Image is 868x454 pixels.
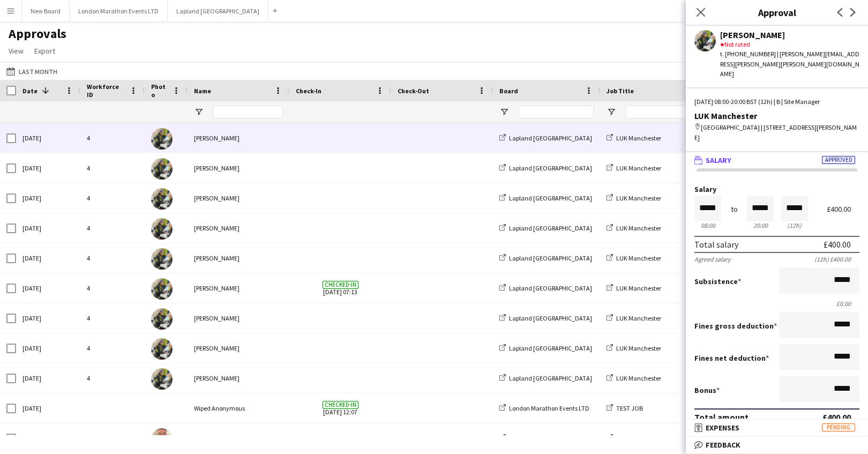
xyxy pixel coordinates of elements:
div: [GEOGRAPHIC_DATA] | [STREET_ADDRESS][PERSON_NAME] [694,123,859,142]
div: t. [PHONE_NUMBER] | [PERSON_NAME][EMAIL_ADDRESS][PERSON_NAME][PERSON_NAME][DOMAIN_NAME] [720,49,859,79]
div: 20:00 [747,221,774,229]
div: £0.00 [694,300,859,308]
span: Lapland [GEOGRAPHIC_DATA] [509,314,592,322]
a: Lapland [GEOGRAPHIC_DATA] [499,254,592,262]
a: TEST JOB [607,404,643,412]
img: Oliver Kent [151,278,173,300]
div: £400.00 [827,205,859,213]
div: [DATE] [16,333,80,363]
a: Lapland [GEOGRAPHIC_DATA] [499,344,592,352]
div: [PERSON_NAME] [188,363,289,393]
span: LUK Manchester [616,254,661,262]
span: Job Title [607,87,634,95]
span: LUK Manchester [616,224,661,232]
a: Lapland [GEOGRAPHIC_DATA] [499,164,592,172]
div: LUK Manchester [694,111,859,121]
div: £400.00 [822,412,851,422]
span: Photo [151,83,168,99]
button: Open Filter Menu [607,107,616,117]
img: Oliver Kent [151,308,173,330]
img: Oliver Kent [151,338,173,360]
div: [DATE] [16,213,80,243]
div: (12h) £400.00 [814,255,859,263]
a: Lapland [GEOGRAPHIC_DATA] [499,194,592,202]
input: Board Filter Input [519,106,594,118]
div: [DATE] [16,123,80,153]
span: Feedback [706,440,740,450]
span: Date [23,87,38,95]
div: [PERSON_NAME] [188,273,289,303]
a: LUK Manchester [607,194,661,202]
a: Lapland [GEOGRAPHIC_DATA] [499,314,592,322]
button: Open Filter Menu [194,107,204,117]
span: Lapland [GEOGRAPHIC_DATA] [509,194,592,202]
a: LUK Manchester [607,224,661,232]
div: [PERSON_NAME] [188,423,289,453]
a: Export [30,44,59,58]
div: [PERSON_NAME] [188,213,289,243]
button: Lapland [GEOGRAPHIC_DATA] [168,1,268,21]
span: LUK Manchester [616,134,661,142]
div: Agreed salary [694,255,731,263]
a: LUK Manchester [607,254,661,262]
div: [PERSON_NAME] [188,183,289,213]
span: Lapland [GEOGRAPHIC_DATA] [509,374,592,382]
div: Wiped Anonymous [188,393,289,423]
span: Check-In [296,87,321,95]
span: Check-Out [398,87,429,95]
div: [DATE] [16,243,80,273]
div: 4 [80,333,145,363]
span: Lapland [GEOGRAPHIC_DATA] [509,134,592,142]
div: [DATE] 08:00-20:00 BST (12h) | B | Site Manager [694,97,859,107]
img: Oliver Kent [151,218,173,240]
span: Lapland [GEOGRAPHIC_DATA] [509,344,592,352]
a: London Marathon Events LTD [499,404,589,412]
span: Workforce ID [87,83,125,99]
button: London Marathon Events LTD [70,1,168,21]
div: [DATE] [16,153,80,183]
span: Export [34,46,55,56]
div: [DATE] [16,273,80,303]
div: 08:00 [694,221,721,229]
span: Approved [822,156,855,164]
div: [DATE] [16,393,80,423]
input: Name Filter Input [213,106,283,118]
div: [PERSON_NAME] [720,30,859,40]
a: LUK Manchester [607,134,661,142]
img: Oliver Kent [151,128,173,150]
div: 4 [80,363,145,393]
span: View [9,46,24,56]
a: LUK Manchester [607,284,661,292]
div: [DATE] [16,303,80,333]
img: Joe Daniels [151,428,173,450]
span: London Marathon Events LTD [509,404,589,412]
label: Fines gross deduction [694,321,777,331]
div: [PERSON_NAME] [188,123,289,153]
div: [PERSON_NAME] [188,333,289,363]
mat-expansion-panel-header: Feedback [686,437,868,453]
span: LUK Manchester [616,194,661,202]
span: Salary [706,155,731,165]
span: London Marathon Events LTD [509,434,589,442]
a: LUK Manchester [607,314,661,322]
span: LUK Manchester [616,374,661,382]
span: Expenses [706,423,739,433]
button: New Board [22,1,70,21]
div: Not rated [720,40,859,49]
span: LUK Manchester [616,344,661,352]
a: LME - The Big Half 2025 [607,434,678,442]
div: 2 [80,423,145,453]
label: Subsistence [694,277,741,286]
a: LUK Manchester [607,164,661,172]
span: Lapland [GEOGRAPHIC_DATA] [509,254,592,262]
span: Lapland [GEOGRAPHIC_DATA] [509,164,592,172]
div: Total amount [694,412,749,422]
div: 4 [80,123,145,153]
input: Job Title Filter Input [626,106,701,118]
img: Oliver Kent [151,368,173,390]
div: 4 [80,303,145,333]
span: TEST JOB [616,404,643,412]
span: Checked-in [323,401,358,409]
span: LUK Manchester [616,314,661,322]
img: Oliver Kent [151,248,173,270]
